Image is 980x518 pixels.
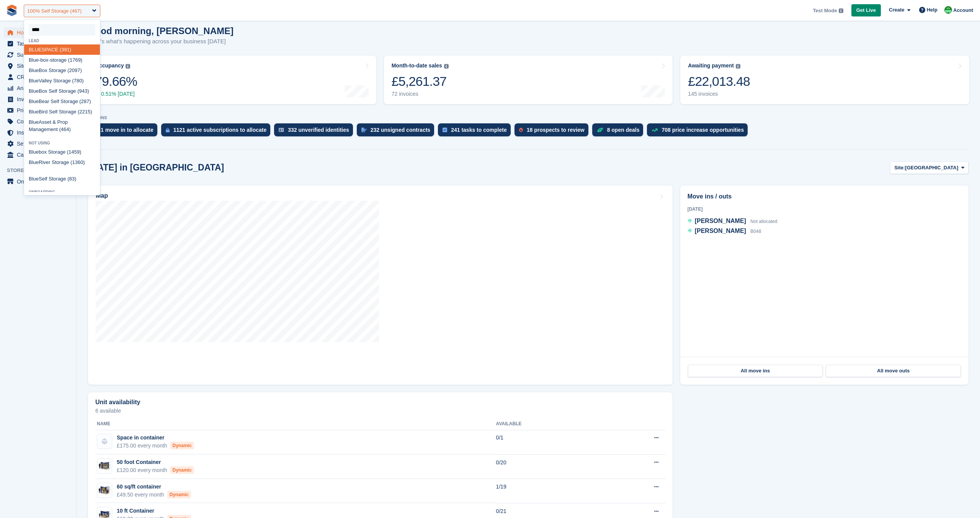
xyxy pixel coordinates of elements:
h2: Map [96,192,108,199]
span: Analytics [17,83,63,93]
th: Name [95,418,496,430]
div: 708 price increase opportunities [661,127,744,133]
a: [PERSON_NAME] Not allocated [688,216,777,226]
span: Insurance [17,127,63,138]
img: icon-info-grey-7440780725fd019a000dd9b08b2336e03edf1995a4989e88bcd33f0948082b44.svg [736,64,740,69]
img: 50-sqft-container.jpg [97,461,112,472]
a: menu [4,116,72,127]
span: Not allocated [750,219,777,224]
img: blank-unit-type-icon-ffbac7b88ba66c5e286b0e438baccc4b9c83835d4c34f86887a83fc20ec27e7b.svg [97,434,112,449]
td: 0/20 [496,454,600,479]
div: Dynamic [170,442,194,449]
p: 6 available [95,408,665,413]
a: 1121 active subscriptions to allocate [161,123,274,140]
a: Awaiting payment £22,013.48 145 invoices [680,56,969,104]
div: 18 prospects to review [527,127,585,133]
span: [GEOGRAPHIC_DATA] [905,164,958,172]
div: Occupancy [95,62,124,69]
div: Asset & Prop Management (464) [24,117,100,135]
span: Blue [29,67,39,73]
div: £175.00 every month [117,442,194,450]
div: Month-to-date sales [392,62,442,69]
a: menu [4,176,72,187]
span: Blue [29,159,39,165]
div: 0.51% [DATE] [95,91,137,97]
div: 145 invoices [688,91,750,97]
span: Settings [17,138,63,149]
div: Bird Self Storage (2215) [24,107,100,117]
h1: Good morning, [PERSON_NAME] [88,26,234,36]
span: Blue [29,88,39,94]
h2: [DATE] in [GEOGRAPHIC_DATA] [88,162,224,173]
img: deal-1b604bf984904fb50ccaf53a9ad4b4a5d6e5aea283cecdc64d6e3604feb123c2.svg [597,127,603,133]
p: Here's what's happening across your business [DATE] [88,37,234,46]
span: Create [889,6,904,14]
img: icon-info-grey-7440780725fd019a000dd9b08b2336e03edf1995a4989e88bcd33f0948082b44.svg [126,64,130,69]
div: [DATE] [688,206,961,213]
div: 50 foot Container [117,458,194,466]
img: icon-info-grey-7440780725fd019a000dd9b08b2336e03edf1995a4989e88bcd33f0948082b44.svg [839,8,843,13]
span: Pricing [17,105,63,116]
span: B048 [750,229,761,234]
a: Occupancy 79.66% 0.51% [DATE] [87,56,376,104]
span: BLUE [29,47,42,52]
div: 100% Self Storage (467) [27,7,82,15]
span: [PERSON_NAME] [695,218,746,224]
a: 241 tasks to complete [438,123,514,140]
th: Available [496,418,600,430]
div: Valley Storage (780) [24,75,100,86]
a: menu [4,38,72,49]
span: Capital [17,149,63,160]
a: 332 unverified identities [274,123,357,140]
span: Tasks [17,38,63,49]
span: Blue [29,98,39,104]
span: Site: [894,164,905,172]
div: River Storage (1360) [24,157,100,167]
div: 232 unsigned contracts [371,127,430,133]
span: Blue [29,149,39,155]
div: 241 tasks to complete [451,127,507,133]
img: Laura Carlisle [944,6,952,14]
div: Awaiting payment [688,62,734,69]
img: verify_identity-adf6edd0f0f0b5bbfe63781bf79b02c33cf7c696d77639b501bdc392416b5a36.svg [279,128,284,132]
div: 1121 active subscriptions to allocate [173,127,267,133]
div: Box Self Storage (943) [24,86,100,96]
span: [PERSON_NAME] [695,228,746,234]
div: Onboarding [24,190,100,194]
div: £120.00 every month [117,466,194,474]
span: Invoices [17,94,63,105]
div: 10 ft Container [117,507,191,515]
div: SPACE (391) [24,44,100,55]
div: Box Storage (2097) [24,65,100,75]
a: 708 price increase opportunities [647,123,751,140]
a: menu [4,105,72,116]
span: Subscriptions [17,49,63,60]
span: Blue [29,176,39,182]
a: 232 unsigned contracts [357,123,438,140]
img: price_increase_opportunities-93ffe204e8149a01c8c9dc8f82e8f89637d9d84a8eef4429ea346261dce0b2c0.svg [652,128,658,132]
div: £49.50 every month [117,491,191,499]
button: Site: [GEOGRAPHIC_DATA] [890,161,969,174]
span: Sites [17,61,63,71]
div: 79.66% [95,74,137,89]
div: Dynamic [170,466,194,474]
a: menu [4,149,72,160]
a: All move outs [826,365,961,377]
span: Coupons [17,116,63,127]
div: 8 open deals [607,127,640,133]
a: menu [4,127,72,138]
a: Month-to-date sales £5,261.37 72 invoices [384,56,673,104]
img: contract_signature_icon-13c848040528278c33f63329250d36e43548de30e8caae1d1a13099fd9432cc5.svg [361,128,367,132]
div: 60 sq/ft container [117,483,191,491]
span: Storefront [7,167,76,174]
img: prospect-51fa495bee0391a8d652442698ab0144808aea92771e9ea1ae160a38d050c398.svg [519,128,523,132]
img: active_subscription_to_allocate_icon-d502201f5373d7db506a760aba3b589e785aa758c864c3986d89f69b8ff3... [166,128,170,133]
a: menu [4,138,72,149]
img: task-75834270c22a3079a89374b754ae025e5fb1db73e45f91037f5363f120a921f8.svg [443,128,447,132]
span: Help [927,6,938,14]
span: Blue [29,119,39,125]
div: Self Storage (83) [24,174,100,184]
div: -box-storage (1769) [24,55,100,65]
a: 1 move in to allocate [88,123,161,140]
div: Lead [24,39,100,43]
